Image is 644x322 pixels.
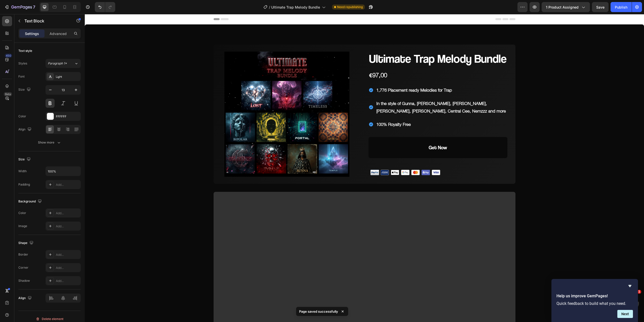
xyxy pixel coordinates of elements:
[18,74,25,79] div: Font
[542,2,590,12] button: 1 product assigned
[50,31,67,36] p: Advanced
[284,153,357,164] img: gempages_507692456268006279-2b175e76-5ea2-401f-8e68-2e8ce3e10297.png
[592,2,609,12] button: Save
[556,293,633,299] h2: Help us improve GemPages!
[46,167,80,176] input: Auto
[2,2,37,12] button: 7
[611,2,632,12] button: Publish
[271,5,320,10] span: Ultimate Trap Melody Bundle
[615,5,627,10] div: Publish
[24,18,67,24] p: Text Block
[5,54,12,58] div: 450
[56,183,79,187] div: Add...
[18,126,32,133] div: Align
[18,114,26,119] div: Color
[56,279,79,283] div: Add...
[556,301,633,306] p: Quick feedback to build what you need.
[337,5,363,9] span: Need republishing
[33,4,35,10] p: 7
[4,92,12,96] div: Beta
[18,169,27,173] div: Width
[18,61,27,66] div: Styles
[18,182,30,187] div: Padding
[18,211,26,215] div: Color
[25,31,39,36] p: Settings
[284,37,431,53] h1: Ultimate Trap Melody Bundle
[617,310,633,318] button: Next question
[18,252,28,257] div: Border
[56,114,79,119] div: FFFFFF
[18,86,32,93] div: Size
[46,59,81,68] button: Paragraph 1*
[18,224,27,228] div: Image
[56,253,79,257] div: Add...
[627,283,633,289] button: Hide survey
[269,5,270,10] span: /
[56,224,79,229] div: Add...
[284,123,423,144] button: Get Now
[637,290,641,294] span: 1
[18,278,30,283] div: Shadow
[18,156,32,163] div: Size
[36,316,63,322] div: Delete element
[18,240,34,246] div: Shape
[95,2,115,12] div: Undo/Redo
[284,57,303,65] div: €97,00
[18,265,28,270] div: Corner
[546,5,579,10] span: 1 product assigned
[556,283,633,318] div: Help us improve GemPages!
[18,198,43,205] div: Background
[292,72,430,80] p: 1,776 Placement ready Melodies for Trap
[292,86,430,101] p: In the style of Gunna, [PERSON_NAME], [PERSON_NAME], [PERSON_NAME], [PERSON_NAME], Central Cee, N...
[38,140,61,145] div: Show more
[596,5,605,9] span: Save
[299,309,338,314] p: Page saved successfully
[56,75,79,79] div: Light
[48,61,67,66] span: Paragraph 1*
[292,106,430,114] p: 100% Royalty Free
[18,295,33,302] div: Align
[18,49,32,53] div: Text style
[85,14,644,322] iframe: Design area
[56,266,79,270] div: Add...
[344,129,362,138] div: Get Now
[18,138,81,147] button: Show more
[56,211,79,216] div: Add...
